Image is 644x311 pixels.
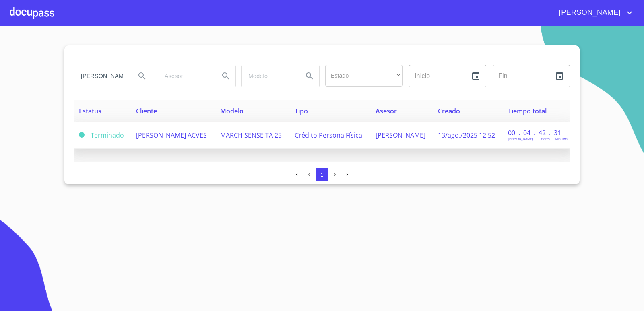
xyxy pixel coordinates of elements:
span: [PERSON_NAME] [376,131,425,140]
input: search [158,65,213,87]
button: 1 [316,168,328,181]
span: Terminado [79,132,85,138]
span: Tipo [295,107,308,115]
button: Search [216,66,235,86]
p: [PERSON_NAME] [508,136,533,141]
input: search [74,65,129,87]
span: 13/ago./2025 12:52 [438,131,495,140]
span: Asesor [376,107,397,115]
span: Estatus [79,107,101,115]
button: Search [300,66,319,86]
span: Crédito Persona Física [295,131,362,140]
input: search [242,65,297,87]
p: Horas [541,136,550,141]
p: Minutos [555,136,568,141]
span: Terminado [91,131,124,140]
span: Creado [438,107,460,115]
p: 00 : 04 : 42 : 31 [508,128,562,137]
span: MARCH SENSE TA 25 [220,131,282,140]
button: Search [132,66,152,86]
span: [PERSON_NAME] ACVES [136,131,207,140]
span: Tiempo total [508,107,547,115]
button: account of current user [553,6,634,19]
span: 1 [320,172,323,178]
div: ​ [325,65,402,87]
span: Cliente [136,107,157,115]
span: [PERSON_NAME] [553,6,625,19]
span: Modelo [220,107,244,115]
